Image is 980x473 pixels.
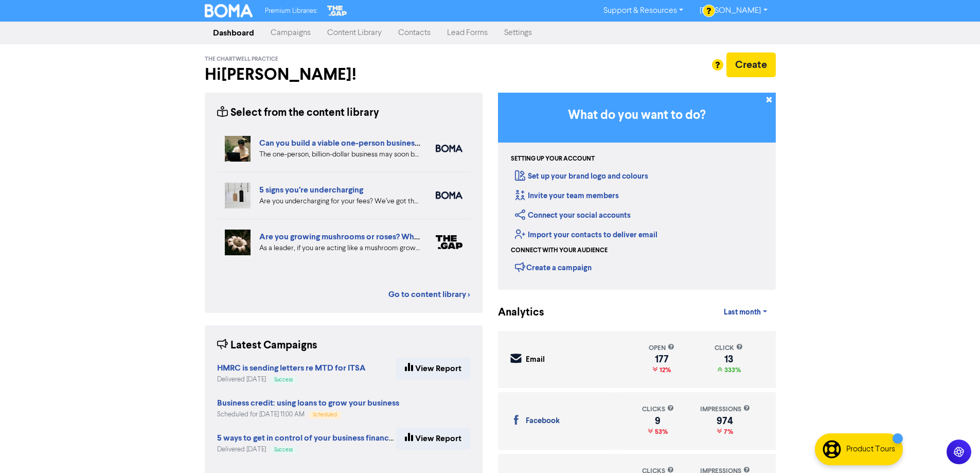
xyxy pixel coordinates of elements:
h3: What do you want to do? [513,108,760,123]
strong: HMRC is sending letters re MTD for ITSA [217,363,366,373]
h2: Hi [PERSON_NAME] ! [205,65,483,84]
a: Are you growing mushrooms or roses? Why you should lead like a gardener, not a grower [259,232,584,242]
a: Support & Resources [595,3,691,19]
div: Analytics [498,305,531,321]
a: Can you build a viable one-person business? [259,138,422,148]
img: boma [436,145,462,152]
div: 13 [715,355,743,363]
a: Business credit: using loans to grow your business [217,399,399,408]
div: open [649,343,674,353]
span: 333% [722,366,741,374]
img: boma_accounting [436,191,462,199]
img: thegap [436,235,462,249]
a: HMRC is sending letters re MTD for ITSA [217,364,366,373]
a: Set up your brand logo and colours [515,171,648,181]
a: 5 signs you’re undercharging [259,185,363,195]
div: 177 [649,355,674,363]
div: Facebook [526,415,560,427]
div: Connect with your audience [511,246,608,255]
a: Content Library [319,23,390,43]
a: Import your contacts to deliver email [515,230,657,240]
div: Email [526,354,545,366]
div: impressions [700,405,750,414]
span: Success [274,447,293,452]
div: Delivered [DATE] [217,445,396,454]
a: Contacts [390,23,439,43]
span: Scheduled [313,412,337,417]
img: The Gap [326,4,348,17]
a: View Report [396,428,470,449]
div: clicks [642,405,674,414]
div: click [715,343,743,353]
div: Getting Started in BOMA [498,93,776,290]
strong: 5 ways to get in control of your business finances [217,433,397,443]
div: Delivered [DATE] [217,375,366,384]
div: As a leader, if you are acting like a mushroom grower you’re unlikely to have a clear plan yourse... [259,243,420,254]
span: 12% [657,366,671,374]
a: Invite your team members [515,191,619,201]
a: Connect your social accounts [515,211,631,220]
span: The Chartwell Practice [205,56,278,63]
div: The one-person, billion-dollar business may soon become a reality. But what are the pros and cons... [259,149,420,160]
a: Go to content library > [388,288,470,301]
span: Success [274,377,293,382]
iframe: Chat Widget [929,424,980,473]
a: View Report [396,358,470,379]
a: [PERSON_NAME] [691,3,775,19]
button: Create [726,52,776,77]
div: Setting up your account [511,154,595,164]
a: Last month [716,302,775,323]
a: Campaigns [262,23,319,43]
img: BOMA Logo [205,4,253,17]
a: Settings [496,23,540,43]
div: Create a campaign [515,259,592,275]
div: Select from the content library [217,105,379,121]
span: 53% [653,428,668,436]
a: Dashboard [205,23,262,43]
a: Lead Forms [439,23,496,43]
div: Latest Campaigns [217,338,317,354]
div: Are you undercharging for your fees? We’ve got the five warning signs that can help you diagnose ... [259,196,420,207]
span: Premium Libraries: [265,8,317,14]
strong: Business credit: using loans to grow your business [217,398,399,408]
span: Last month [724,308,761,317]
div: Scheduled for [DATE] 11:00 AM [217,410,399,419]
span: 7% [722,428,733,436]
a: 5 ways to get in control of your business finances [217,434,397,443]
div: 974 [700,417,750,425]
div: 9 [642,417,674,425]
